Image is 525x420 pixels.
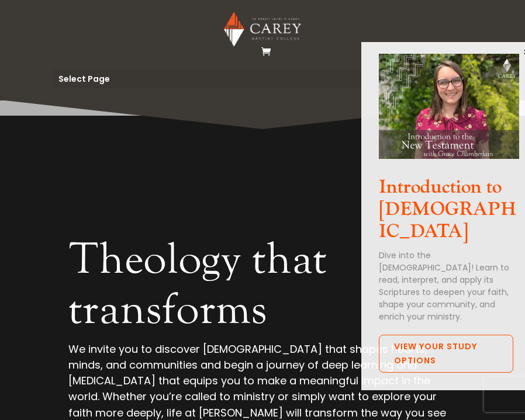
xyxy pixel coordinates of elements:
[58,75,110,83] span: Select Page
[224,12,301,47] img: Carey Baptist College
[68,234,457,341] h2: Theology that transforms
[379,249,519,323] p: Dive into the [DEMOGRAPHIC_DATA]! Learn to read, interpret, and apply its Scriptures to deepen yo...
[379,176,519,249] h3: Introduction to [DEMOGRAPHIC_DATA]
[379,149,519,162] a: Intro to NT
[379,335,513,373] a: View Your Study Options
[379,54,519,159] img: Intro to NT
